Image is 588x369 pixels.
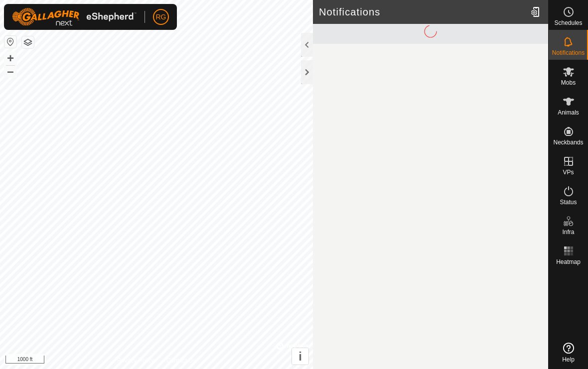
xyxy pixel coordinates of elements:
[556,259,581,265] span: Heatmap
[292,348,308,365] button: i
[562,357,575,363] span: Help
[166,356,196,365] a: Contact Us
[298,350,302,363] span: i
[4,65,16,77] button: –
[117,356,154,365] a: Privacy Policy
[4,36,16,48] button: Reset Map
[4,52,16,64] button: +
[558,110,579,116] span: Animals
[554,20,582,26] span: Schedules
[319,6,527,18] h2: Notifications
[549,339,588,367] a: Help
[562,229,574,235] span: Infra
[561,80,576,86] span: Mobs
[552,50,585,56] span: Notifications
[563,169,574,175] span: VPs
[156,12,166,22] span: RG
[22,36,34,48] button: Map Layers
[560,199,577,205] span: Status
[12,8,137,26] img: Gallagher Logo
[553,139,583,145] span: Neckbands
